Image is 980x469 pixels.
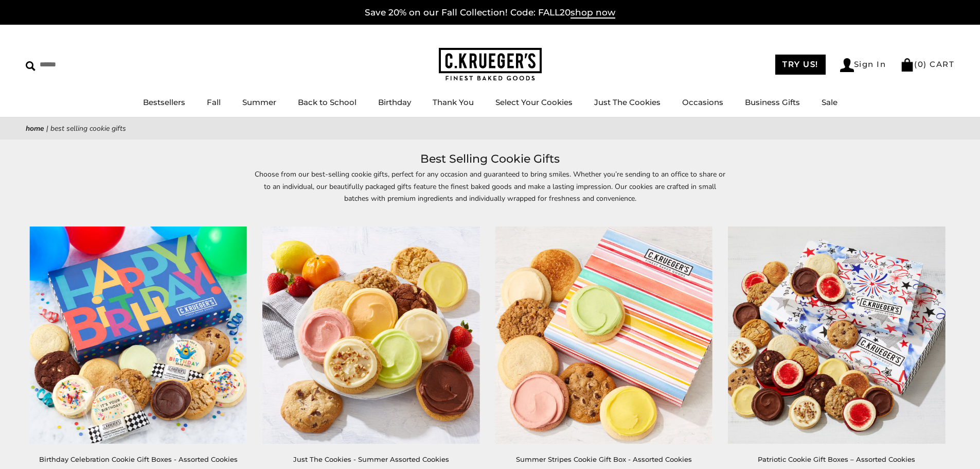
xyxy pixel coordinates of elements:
[682,97,723,107] a: Occasions
[728,227,945,444] img: Patriotic Cookie Gift Boxes – Assorted Cookies
[50,124,126,133] span: Best Selling Cookie Gifts
[293,455,449,463] a: Just The Cookies - Summer Assorted Cookies
[516,455,692,463] a: Summer Stripes Cookie Gift Box - Assorted Cookies
[26,123,954,134] nav: breadcrumbs
[207,97,221,107] a: Fall
[900,59,954,69] a: (0) CART
[46,124,48,133] span: |
[262,227,479,444] img: Just The Cookies - Summer Assorted Cookies
[495,227,712,444] img: Summer Stripes Cookie Gift Box - Assorted Cookies
[775,55,826,75] a: TRY US!
[298,97,357,107] a: Back to School
[242,97,276,107] a: Summer
[439,48,542,81] img: C.KRUEGER'S
[39,455,238,463] a: Birthday Celebration Cookie Gift Boxes - Assorted Cookies
[26,61,35,71] img: Search
[41,150,939,168] h1: Best Selling Cookie Gifts
[745,97,800,107] a: Business Gifts
[26,124,44,133] a: Home
[378,97,411,107] a: Birthday
[365,7,615,19] a: Save 20% on our Fall Collection! Code: FALL20shop now
[571,7,615,19] span: shop now
[840,58,886,72] a: Sign In
[822,97,838,107] a: Sale
[433,97,474,107] a: Thank You
[254,168,727,216] p: Choose from our best-selling cookie gifts, perfect for any occasion and guaranteed to bring smile...
[495,97,573,107] a: Select Your Cookies
[594,97,661,107] a: Just The Cookies
[840,58,854,72] img: Account
[918,59,924,69] span: 0
[26,57,148,73] input: Search
[143,97,185,107] a: Bestsellers
[30,227,247,444] img: Birthday Celebration Cookie Gift Boxes - Assorted Cookies
[900,58,914,72] img: Bag
[758,455,915,463] a: Patriotic Cookie Gift Boxes – Assorted Cookies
